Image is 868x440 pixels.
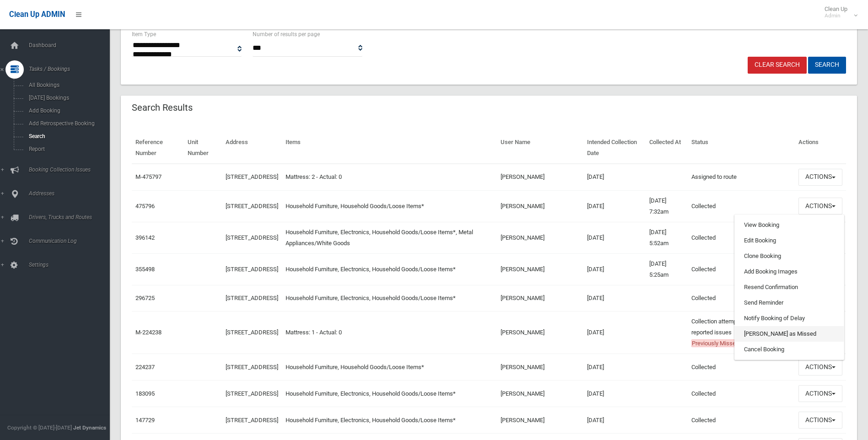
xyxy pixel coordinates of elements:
[583,285,646,311] td: [DATE]
[26,262,117,268] span: Settings
[135,295,155,301] a: 296725
[226,295,278,301] a: [STREET_ADDRESS]
[226,390,278,397] a: [STREET_ADDRESS]
[282,190,497,222] td: Household Furniture, Household Goods/Loose Items*
[282,381,497,407] td: Household Furniture, Electronics, Household Goods/Loose Items*
[583,164,646,190] td: [DATE]
[26,190,117,197] span: Addresses
[184,132,221,164] th: Unit Number
[497,222,583,253] td: [PERSON_NAME]
[135,234,155,241] a: 396142
[135,266,155,273] a: 355498
[688,164,795,190] td: Assigned to route
[497,190,583,222] td: [PERSON_NAME]
[26,107,109,114] span: Add Booking
[798,412,842,429] button: Actions
[9,10,65,19] span: Clean Up ADMIN
[646,222,688,253] td: [DATE] 5:52am
[282,354,497,381] td: Household Furniture, Household Goods/Loose Items*
[135,417,155,424] a: 147729
[583,132,646,164] th: Intended Collection Date
[497,407,583,434] td: [PERSON_NAME]
[135,390,155,397] a: 183095
[26,82,109,88] span: All Bookings
[688,381,795,407] td: Collected
[583,253,646,285] td: [DATE]
[26,238,117,244] span: Communication Log
[282,222,497,253] td: Household Furniture, Electronics, Household Goods/Loose Items*, Metal Appliances/White Goods
[226,234,278,241] a: [STREET_ADDRESS]
[497,132,583,164] th: User Name
[226,266,278,273] a: [STREET_ADDRESS]
[735,217,844,233] a: View Booking
[282,311,497,354] td: Mattress: 1 - Actual: 0
[583,407,646,434] td: [DATE]
[735,264,844,279] a: Add Booking Images
[497,285,583,311] td: [PERSON_NAME]
[497,253,583,285] td: [PERSON_NAME]
[282,407,497,434] td: Household Furniture, Electronics, Household Goods/Loose Items*
[135,203,155,209] a: 475796
[26,133,109,140] span: Search
[226,417,278,424] a: [STREET_ADDRESS]
[688,222,795,253] td: Collected
[798,198,842,215] button: Actions
[820,5,857,19] span: Clean Up
[825,12,847,19] small: Admin
[691,339,739,347] span: Previously Missed
[646,132,688,164] th: Collected At
[688,190,795,222] td: Collected
[132,29,156,39] label: Item Type
[646,253,688,285] td: [DATE] 5:25am
[798,385,842,402] button: Actions
[646,190,688,222] td: [DATE] 7:32am
[688,132,795,164] th: Status
[26,42,117,48] span: Dashboard
[132,132,184,164] th: Reference Number
[497,381,583,407] td: [PERSON_NAME]
[735,233,844,248] a: Edit Booking
[282,164,497,190] td: Mattress: 2 - Actual: 0
[583,190,646,222] td: [DATE]
[26,120,109,127] span: Add Retrospective Booking
[497,164,583,190] td: [PERSON_NAME]
[497,354,583,381] td: [PERSON_NAME]
[583,354,646,381] td: [DATE]
[26,214,117,220] span: Drivers, Trucks and Routes
[135,329,162,336] a: M-224238
[735,311,844,326] a: Notify Booking of Delay
[226,329,278,336] a: [STREET_ADDRESS]
[282,132,497,164] th: Items
[497,311,583,354] td: [PERSON_NAME]
[688,407,795,434] td: Collected
[26,95,109,101] span: [DATE] Bookings
[7,424,72,431] span: Copyright © [DATE]-[DATE]
[735,295,844,311] a: Send Reminder
[583,222,646,253] td: [DATE]
[735,279,844,295] a: Resend Confirmation
[282,285,497,311] td: Household Furniture, Electronics, Household Goods/Loose Items*
[226,364,278,370] a: [STREET_ADDRESS]
[26,66,117,72] span: Tasks / Bookings
[222,132,282,164] th: Address
[26,146,109,152] span: Report
[748,57,807,74] a: Clear Search
[795,132,846,164] th: Actions
[135,364,155,370] a: 224237
[282,253,497,285] td: Household Furniture, Electronics, Household Goods/Loose Items*
[798,359,842,376] button: Actions
[688,285,795,311] td: Collected
[73,424,106,431] strong: Jet Dynamics
[135,173,162,180] a: M-475797
[808,57,846,74] button: Search
[798,169,842,186] button: Actions
[735,326,844,342] a: [PERSON_NAME] as Missed
[226,173,278,180] a: [STREET_ADDRESS]
[121,99,204,117] header: Search Results
[226,203,278,209] a: [STREET_ADDRESS]
[688,311,795,354] td: Collection attempted but driver reported issues
[688,253,795,285] td: Collected
[688,354,795,381] td: Collected
[735,342,844,357] a: Cancel Booking
[583,311,646,354] td: [DATE]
